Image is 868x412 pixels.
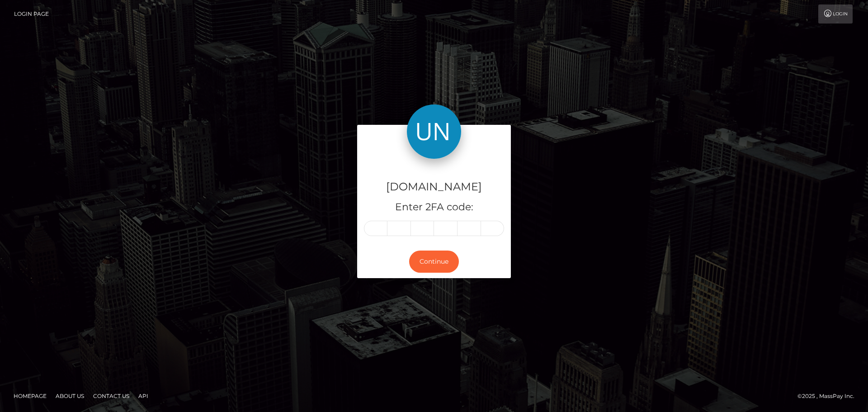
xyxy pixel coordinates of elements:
[90,389,133,403] a: Contact Us
[14,5,49,24] a: Login Page
[135,389,152,403] a: API
[797,391,861,401] div: © 2025 , MassPay Inc.
[364,179,504,195] h4: [DOMAIN_NAME]
[818,5,853,24] a: Login
[407,104,461,159] img: Unlockt.me
[364,200,504,214] h5: Enter 2FA code:
[10,389,50,403] a: Homepage
[409,251,459,273] button: Continue
[52,389,88,403] a: About Us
